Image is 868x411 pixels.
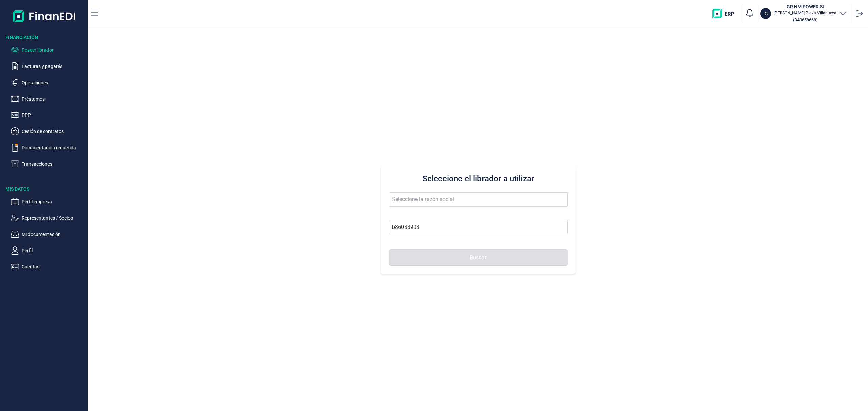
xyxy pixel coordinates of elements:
p: IG [763,10,768,17]
p: PPP [22,111,85,119]
p: Facturas y pagarés [22,62,85,70]
button: Transacciones [11,160,85,168]
img: Logo de aplicación [13,5,76,27]
p: Cesión de contratos [22,127,85,135]
p: Cuentas [22,263,85,271]
button: PPP [11,111,85,119]
p: Transacciones [22,160,85,168]
button: Préstamos [11,95,85,103]
p: Perfil [22,246,85,255]
p: Representantes / Socios [22,214,85,222]
button: Poseer librador [11,46,85,54]
button: Buscar [389,249,568,265]
p: Préstamos [22,95,85,103]
p: Mi documentación [22,230,85,238]
p: Operaciones [22,79,85,87]
button: Cuentas [11,263,85,271]
p: [PERSON_NAME] Plaza Villanueva [774,10,836,16]
h3: Seleccione el librador a utilizar [389,173,568,184]
p: Documentación requerida [22,144,85,152]
button: Representantes / Socios [11,214,85,222]
button: Cesión de contratos [11,127,85,135]
button: Facturas y pagarés [11,62,85,70]
img: erp [712,9,739,18]
h3: IGR NM POWER SL [774,3,836,10]
button: Perfil [11,246,85,255]
span: Buscar [470,255,487,260]
input: Seleccione la razón social [389,192,568,207]
input: Busque por NIF [389,220,568,234]
button: Perfil empresa [11,198,85,206]
button: Operaciones [11,79,85,87]
button: IGIGR NM POWER SL[PERSON_NAME] Plaza Villanueva(B40658668) [760,3,847,24]
p: Perfil empresa [22,198,85,206]
small: Copiar cif [793,17,817,22]
p: Poseer librador [22,46,85,54]
button: Documentación requerida [11,144,85,152]
button: Mi documentación [11,230,85,238]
